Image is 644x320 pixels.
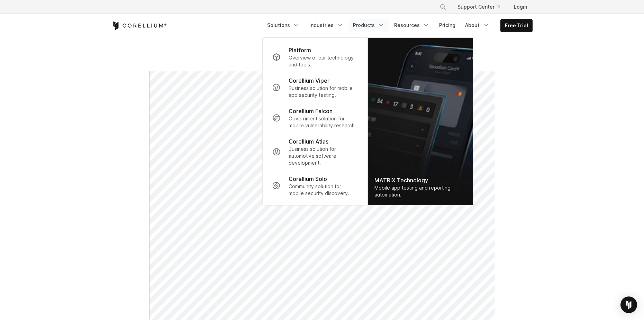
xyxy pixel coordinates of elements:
button: Search [437,1,449,13]
p: Community solution for mobile security discovery. [289,183,357,197]
p: Business solution for automotive software development. [289,146,357,166]
a: Products [349,19,389,31]
p: Corellium Falcon [289,107,333,115]
p: Corellium Solo [289,175,327,183]
div: Mobile app testing and reporting automation. [374,184,466,198]
a: Free Trial [501,19,532,32]
a: Corellium Home [112,21,167,30]
img: Matrix_WebNav_1x [368,38,473,205]
a: Platform Overview of our technology and tools. [266,42,363,72]
a: Corellium Solo Community solution for mobile security discovery. [266,171,363,201]
p: Corellium Atlas [289,137,328,146]
div: Navigation Menu [263,19,533,32]
p: Platform [289,46,311,54]
a: Corellium Viper Business solution for mobile app security testing. [266,72,363,103]
a: Login [508,1,533,13]
a: Resources [390,19,434,31]
a: About [461,19,493,31]
div: Navigation Menu [431,1,533,13]
a: Corellium Atlas Business solution for automotive software development. [266,133,363,171]
div: MATRIX Technology [374,176,466,184]
a: MATRIX Technology Mobile app testing and reporting automation. [368,38,473,205]
a: Industries [305,19,347,31]
div: Open Intercom Messenger [620,296,637,313]
a: Solutions [263,19,304,31]
a: Corellium Falcon Government solution for mobile vulnerability research. [266,103,363,133]
p: Government solution for mobile vulnerability research. [289,115,357,129]
a: Pricing [435,19,460,31]
p: Corellium Viper [289,76,329,85]
p: Overview of our technology and tools. [289,54,357,68]
p: Business solution for mobile app security testing. [289,85,357,99]
a: Support Center [452,1,506,13]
